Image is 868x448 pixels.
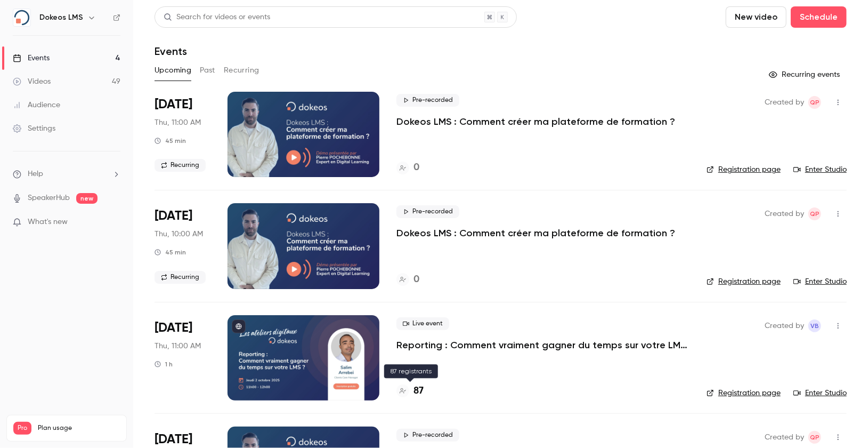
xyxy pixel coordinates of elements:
[200,62,215,79] button: Past
[765,319,804,332] span: Created by
[155,271,206,284] span: Recurring
[13,100,60,110] div: Audience
[13,123,55,134] div: Settings
[155,248,186,257] div: 45 min
[108,218,120,227] iframe: Noticeable Trigger
[793,388,847,398] a: Enter Studio
[155,341,201,351] span: Thu, 11:00 AM
[396,205,459,218] span: Pre-recorded
[810,96,820,109] span: Qp
[155,96,192,113] span: [DATE]
[155,92,210,177] div: Sep 25 Thu, 11:00 AM (Europe/Paris)
[396,273,419,287] a: 0
[808,207,821,220] span: Quentin partenaires@dokeos.com
[155,62,191,79] button: Upcoming
[413,161,419,175] h4: 0
[707,164,781,175] a: Registration page
[13,53,50,63] div: Events
[810,207,820,220] span: Qp
[396,94,459,107] span: Pre-recorded
[810,431,820,444] span: Qp
[396,227,675,239] a: Dokeos LMS : Comment créer ma plateforme de formation ?
[164,12,270,23] div: Search for videos or events
[13,422,31,435] span: Pro
[155,137,186,145] div: 45 min
[765,207,804,220] span: Created by
[726,6,786,28] button: New video
[155,207,192,225] span: [DATE]
[810,319,819,332] span: VB
[155,159,206,172] span: Recurring
[396,317,449,330] span: Live event
[38,424,120,433] span: Plan usage
[13,9,30,26] img: Dokeos LMS
[396,429,459,442] span: Pre-recorded
[707,388,781,398] a: Registration page
[155,229,203,239] span: Thu, 10:00 AM
[13,169,120,180] li: help-dropdown-opener
[791,6,847,28] button: Schedule
[155,45,187,58] h1: Events
[396,115,675,128] a: Dokeos LMS : Comment créer ma plateforme de formation ?
[413,384,424,398] h4: 87
[808,96,821,109] span: Quentin partenaires@dokeos.com
[793,164,847,175] a: Enter Studio
[765,96,804,109] span: Created by
[413,273,419,287] h4: 0
[808,319,821,332] span: Vasileos Beck
[155,431,192,448] span: [DATE]
[13,76,51,87] div: Videos
[808,431,821,444] span: Quentin partenaires@dokeos.com
[707,276,781,287] a: Registration page
[39,12,83,23] h6: Dokeos LMS
[28,217,68,228] span: What's new
[155,319,192,337] span: [DATE]
[155,360,173,369] div: 1 h
[76,193,98,204] span: new
[396,161,419,175] a: 0
[155,315,210,401] div: Oct 2 Thu, 11:00 AM (Europe/Paris)
[396,384,424,398] a: 87
[28,169,43,180] span: Help
[764,66,847,83] button: Recurring events
[793,276,847,287] a: Enter Studio
[155,203,210,289] div: Oct 2 Thu, 10:00 AM (Europe/Paris)
[765,431,804,444] span: Created by
[396,339,689,351] a: Reporting : Comment vraiment gagner du temps sur votre LMS ?
[155,117,201,128] span: Thu, 11:00 AM
[224,62,259,79] button: Recurring
[28,193,70,204] a: SpeakerHub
